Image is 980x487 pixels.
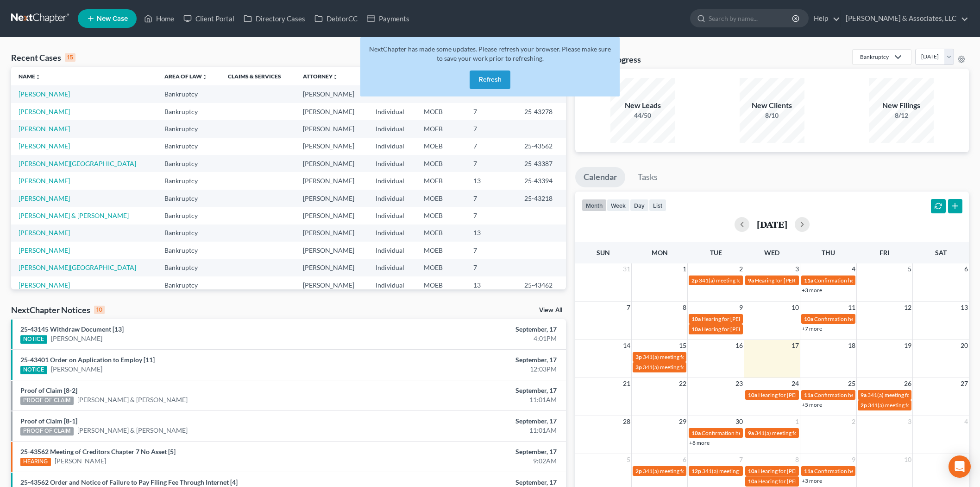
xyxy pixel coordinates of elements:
a: Payments [362,10,414,27]
span: 341(a) meeting for [PERSON_NAME] [643,353,732,360]
span: 5 [907,263,912,275]
td: 7 [466,120,517,137]
a: Proof of Claim [8-2] [20,386,77,394]
td: [PERSON_NAME] [295,103,368,120]
span: 15 [678,340,687,351]
td: Bankruptcy [157,172,221,189]
a: 25-43145 Withdraw Document [13] [20,325,124,333]
span: 341(a) meeting for [PERSON_NAME] [867,391,957,398]
td: Bankruptcy [157,155,221,172]
a: [PERSON_NAME] [19,90,70,98]
div: 9:02AM [384,456,557,466]
td: Individual [368,120,416,137]
td: Individual [368,138,416,155]
i: unfold_more [333,74,338,80]
a: [PERSON_NAME] [55,456,106,466]
span: 25 [847,378,856,389]
span: 26 [903,378,912,389]
div: 11:01AM [384,395,557,404]
span: 341(a) meeting for [PERSON_NAME] [868,402,957,409]
span: 11a [804,391,813,398]
td: Bankruptcy [157,120,221,137]
td: Bankruptcy [157,224,221,242]
span: 341(a) meeting for [PERSON_NAME] [643,468,732,474]
td: 25-43562 [517,138,566,155]
a: [PERSON_NAME] & [PERSON_NAME] [77,426,188,435]
td: [PERSON_NAME] [295,155,368,172]
div: New Filings [869,100,934,111]
span: 2p [691,277,698,284]
span: 9a [748,277,754,284]
span: 10a [691,429,701,436]
span: 21 [622,378,631,389]
span: 10a [748,468,757,474]
a: [PERSON_NAME] [19,246,70,254]
button: month [582,199,607,211]
span: Hearing for [PERSON_NAME] [758,391,830,398]
span: 341(a) meeting for [PERSON_NAME] [755,429,844,436]
td: [PERSON_NAME] [295,259,368,276]
button: Refresh [470,70,510,89]
span: 22 [678,378,687,389]
span: 341(a) meeting for [PERSON_NAME] [643,364,732,371]
a: Area of Lawunfold_more [164,73,207,80]
span: 8 [682,302,687,313]
span: 2p [635,468,642,474]
span: 9a [861,391,867,398]
a: [PERSON_NAME] & Associates, LLC [841,10,968,27]
td: MOEB [416,120,466,137]
span: 2 [738,263,744,275]
span: Wed [764,249,779,256]
td: 7 [466,259,517,276]
div: September, 17 [384,478,557,487]
a: Help [809,10,840,27]
span: Sun [597,249,610,256]
td: MOEB [416,207,466,224]
td: Individual [368,190,416,207]
span: Hearing for [PERSON_NAME] & [PERSON_NAME] [758,478,879,485]
div: September, 17 [384,355,557,365]
td: MOEB [416,103,466,120]
div: 10 [94,306,105,314]
td: [PERSON_NAME] [295,190,368,207]
span: 11 [960,454,969,465]
td: MOEB [416,259,466,276]
div: HEARING [20,458,51,466]
td: [PERSON_NAME] [295,207,368,224]
a: +3 more [802,477,822,484]
span: Confirmation hearing for [PERSON_NAME] [814,468,919,474]
th: Claims & Services [220,67,295,85]
a: [PERSON_NAME] [19,142,70,150]
td: Bankruptcy [157,276,221,294]
span: Mon [652,249,668,256]
span: 19 [903,340,912,351]
span: 4 [963,416,969,427]
span: 341(a) meeting for [PERSON_NAME] [699,277,788,284]
div: 11:01AM [384,426,557,435]
span: NextChapter has made some updates. Please refresh your browser. Please make sure to save your wor... [369,45,611,62]
td: 25-43278 [517,103,566,120]
a: [PERSON_NAME] [51,365,102,374]
td: Individual [368,242,416,259]
a: [PERSON_NAME] & [PERSON_NAME] [77,395,188,404]
td: Bankruptcy [157,138,221,155]
div: 15 [65,53,75,62]
td: 25-43462 [517,276,566,294]
span: 1 [794,416,800,427]
span: 14 [622,340,631,351]
span: 23 [735,378,744,389]
span: Thu [822,249,835,256]
a: 25-43562 Order and Notice of Failure to Pay Filing Fee Through Internet [4] [20,478,238,486]
td: 7 [466,242,517,259]
a: DebtorCC [310,10,362,27]
div: 8/12 [869,111,934,120]
div: September, 17 [384,386,557,395]
a: [PERSON_NAME][GEOGRAPHIC_DATA] [19,263,136,271]
span: 27 [960,378,969,389]
span: 5 [626,454,631,465]
span: 28 [622,416,631,427]
input: Search by name... [709,10,793,27]
span: 6 [682,454,687,465]
span: 2 [851,416,856,427]
td: 25-43218 [517,190,566,207]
